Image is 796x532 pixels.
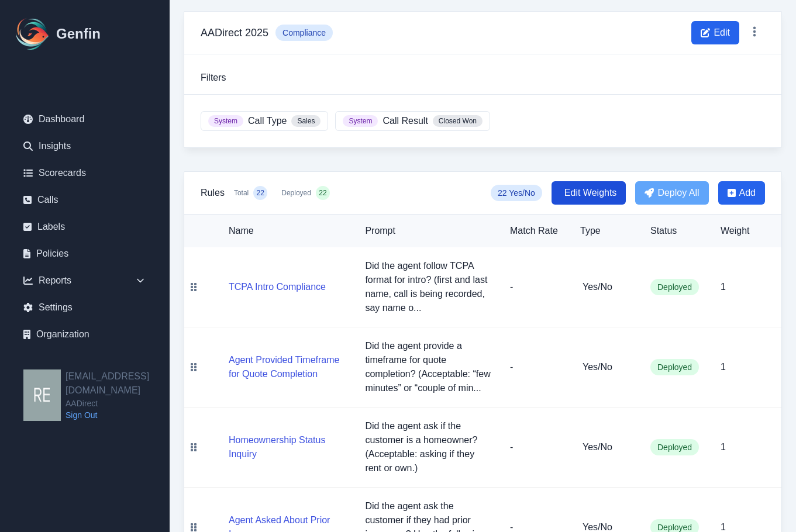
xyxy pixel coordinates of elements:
p: - [510,280,561,294]
button: TCPA Intro Compliance [229,280,326,294]
p: Did the agent follow TCPA format for intro? (first and last name, call is being recorded, say nam... [365,259,491,315]
span: 1 [721,522,726,532]
p: - [510,440,561,454]
h3: Rules [201,186,225,200]
span: Edit Weights [564,186,617,200]
th: Match Rate [501,215,571,247]
a: Insights [14,134,156,158]
span: 22 [257,188,264,198]
a: Labels [14,215,156,239]
span: Call Type [248,114,287,128]
h5: Yes/No [583,440,632,454]
h3: AADirect 2025 [201,25,268,41]
button: Homeownership Status Inquiry [229,433,346,461]
span: Edit [714,26,730,40]
p: - [510,360,561,374]
span: Deployed [281,188,311,198]
a: Scorecards [14,161,156,185]
span: Deployed [650,439,699,455]
p: Did the agent ask if the customer is a homeowner? (Acceptable: asking if they rent or own.) [365,419,491,475]
span: Compliance [275,25,333,41]
h1: Genfin [56,25,101,43]
h5: Yes/No [583,360,632,374]
span: 1 [721,282,726,292]
button: Edit Weights [552,181,626,205]
span: Total [234,188,249,198]
a: Agent Provided Timeframe for Quote Completion [229,369,346,379]
a: Homeownership Status Inquiry [229,449,346,459]
span: 1 [721,442,726,452]
span: 22 [319,188,326,198]
a: Settings [14,296,156,319]
h5: Yes/No [583,280,632,294]
a: Policies [14,242,156,265]
button: Agent Provided Timeframe for Quote Completion [229,353,346,381]
span: System [208,115,243,127]
th: Prompt [356,215,501,247]
a: TCPA Intro Compliance [229,282,326,292]
span: Call Result [383,114,428,128]
th: Status [641,215,711,247]
p: Did the agent provide a timeframe for quote completion? (Acceptable: “few minutes” or “couple of ... [365,339,491,395]
a: Sign Out [66,409,170,421]
a: Calls [14,188,156,212]
img: resqueda@aadirect.com [23,369,61,421]
span: Deployed [650,359,699,375]
button: Add [718,181,765,205]
span: System [343,115,378,127]
a: Dashboard [14,108,156,131]
span: 22 Yes/No [491,185,542,201]
span: Add [739,186,756,200]
a: Organization [14,323,156,346]
span: AADirect [66,398,170,409]
th: Weight [711,215,781,247]
h3: Filters [201,71,765,85]
span: 1 [721,362,726,372]
div: Reports [14,269,156,292]
span: Deployed [650,279,699,295]
span: Deploy All [657,186,699,200]
h2: [EMAIL_ADDRESS][DOMAIN_NAME] [66,369,170,398]
th: Type [571,215,641,247]
th: Name [203,215,356,247]
img: Logo [14,15,51,53]
button: Deploy All [635,181,708,205]
span: Sales [291,115,321,127]
span: Closed Won [433,115,483,127]
button: Edit [691,21,739,44]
